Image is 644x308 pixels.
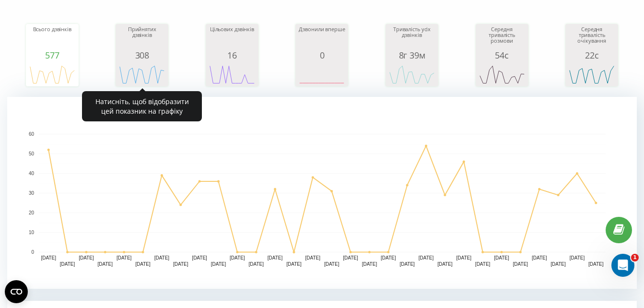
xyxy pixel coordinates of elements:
[192,255,207,261] text: [DATE]
[388,26,436,50] div: Тривалість усіх дзвінків
[513,261,528,267] text: [DATE]
[173,261,188,267] text: [DATE]
[388,60,436,89] svg: A chart.
[208,60,256,89] svg: A chart.
[118,26,166,50] div: Прийнятих дзвінків
[248,261,264,267] text: [DATE]
[343,255,358,261] text: [DATE]
[305,255,321,261] text: [DATE]
[29,171,35,176] text: 40
[31,249,34,255] text: 0
[118,60,166,89] svg: A chart.
[570,255,585,261] text: [DATE]
[298,50,346,60] div: 0
[568,26,616,50] div: Середня тривалість очікування
[7,97,637,289] svg: A chart.
[399,261,415,267] text: [DATE]
[381,255,396,261] text: [DATE]
[550,261,566,267] text: [DATE]
[28,50,76,60] div: 577
[419,255,434,261] text: [DATE]
[82,91,202,121] div: Натисніть, щоб відобразити цей показник на графіку
[631,254,639,261] span: 1
[478,60,526,89] svg: A chart.
[230,255,245,261] text: [DATE]
[362,261,377,267] text: [DATE]
[28,26,76,50] div: Всього дзвінків
[118,50,166,60] div: 308
[478,26,526,50] div: Середня тривалість розмови
[135,261,151,267] text: [DATE]
[29,190,35,196] text: 30
[98,261,113,267] text: [DATE]
[475,261,491,267] text: [DATE]
[29,230,35,235] text: 10
[588,261,604,267] text: [DATE]
[117,255,132,261] text: [DATE]
[298,26,346,50] div: Дзвонили вперше
[437,261,453,267] text: [DATE]
[611,254,634,277] iframe: Intercom live chat
[29,131,35,137] text: 60
[29,210,35,215] text: 20
[29,151,35,156] text: 50
[478,50,526,60] div: 54с
[457,255,472,261] text: [DATE]
[568,50,616,60] div: 22с
[79,255,94,261] text: [DATE]
[28,60,76,89] svg: A chart.
[208,50,256,60] div: 16
[268,255,283,261] text: [DATE]
[324,261,340,267] text: [DATE]
[211,261,226,267] text: [DATE]
[41,255,56,261] text: [DATE]
[532,255,547,261] text: [DATE]
[5,280,28,303] button: Open CMP widget
[494,255,509,261] text: [DATE]
[388,50,436,60] div: 8г 39м
[286,261,302,267] text: [DATE]
[208,26,256,50] div: Цільових дзвінків
[298,60,346,89] svg: A chart.
[60,261,75,267] text: [DATE]
[154,255,170,261] text: [DATE]
[568,60,616,89] svg: A chart.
